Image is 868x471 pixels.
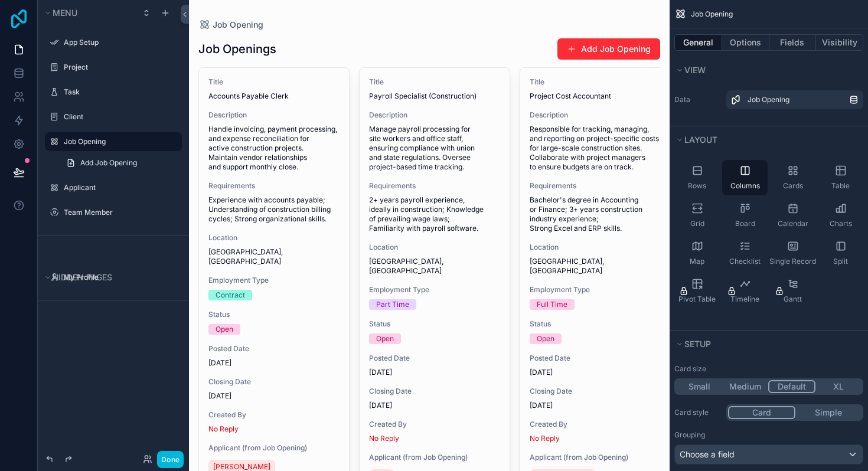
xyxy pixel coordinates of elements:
[674,408,722,417] label: Card style
[674,364,706,374] label: Card size
[795,406,862,419] button: Simple
[43,5,135,21] button: Menu
[64,63,175,72] label: Project
[722,34,769,51] button: Options
[830,219,852,228] span: Charts
[730,295,759,304] span: Timeline
[680,449,735,459] span: Choose a field
[815,380,862,393] button: XL
[59,153,182,172] a: Add Job Opening
[722,380,768,393] button: Medium
[64,208,175,217] label: Team Member
[674,132,856,148] button: Layout
[64,112,175,122] label: Client
[684,339,711,349] span: Setup
[64,137,175,146] label: Job Opening
[674,273,720,309] button: Pivot Table
[674,198,720,233] button: Grid
[80,158,137,168] span: Add Job Opening
[64,87,175,97] label: Task
[64,38,175,47] label: App Setup
[769,257,816,266] span: Single Record
[43,269,177,286] button: Hidden pages
[769,34,817,51] button: Fields
[768,380,815,393] button: Default
[784,295,802,304] span: Gantt
[831,181,850,191] span: Table
[691,9,733,19] span: Job Opening
[783,181,803,191] span: Cards
[690,219,704,228] span: Grid
[157,451,184,468] button: Done
[684,65,706,75] span: View
[64,183,175,192] label: Applicant
[674,34,722,51] button: General
[770,160,815,195] button: Cards
[818,235,863,271] button: Split
[818,160,863,195] button: Table
[674,62,856,78] button: View
[735,219,755,228] span: Board
[770,235,815,271] button: Single Record
[690,257,704,266] span: Map
[818,198,863,233] button: Charts
[770,273,815,309] button: Gantt
[684,135,717,145] span: Layout
[674,95,722,104] label: Data
[722,198,768,233] button: Board
[674,235,720,271] button: Map
[53,8,77,18] span: Menu
[722,273,768,309] button: Timeline
[728,406,795,419] button: Card
[674,336,856,352] button: Setup
[678,295,716,304] span: Pivot Table
[833,257,848,266] span: Split
[676,380,722,393] button: Small
[688,181,706,191] span: Rows
[816,34,863,51] button: Visibility
[770,198,815,233] button: Calendar
[674,430,705,440] label: Grouping
[748,95,789,104] span: Job Opening
[729,257,761,266] span: Checklist
[726,90,863,109] a: Job Opening
[730,181,760,191] span: Columns
[64,273,175,282] label: My Profile
[778,219,808,228] span: Calendar
[722,160,768,195] button: Columns
[674,160,720,195] button: Rows
[722,235,768,271] button: Checklist
[674,444,863,465] button: Choose a field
